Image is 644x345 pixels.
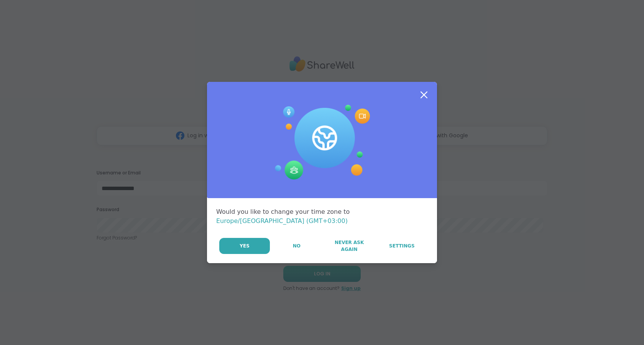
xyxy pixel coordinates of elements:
span: No [293,242,301,249]
button: Never Ask Again [323,238,375,254]
span: Europe/[GEOGRAPHIC_DATA] (GMT+03:00) [216,217,348,225]
span: Settings [389,242,415,249]
button: No [271,238,322,254]
div: Would you like to change your time zone to [216,207,428,226]
span: Yes [240,242,250,249]
img: Session Experience [274,105,370,180]
button: Yes [219,238,270,254]
a: Settings [376,238,428,254]
span: Never Ask Again [327,239,371,253]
